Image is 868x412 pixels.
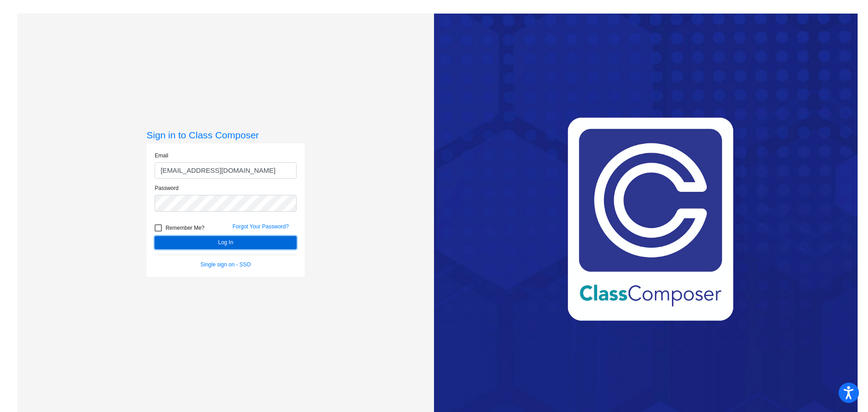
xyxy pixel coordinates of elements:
[232,223,289,230] a: Forgot Your Password?
[155,152,168,160] label: Email
[165,223,204,233] span: Remember Me?
[155,184,179,192] label: Password
[146,129,305,141] h3: Sign in to Class Composer
[155,236,297,249] button: Log In
[201,261,251,268] a: Single sign on - SSO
